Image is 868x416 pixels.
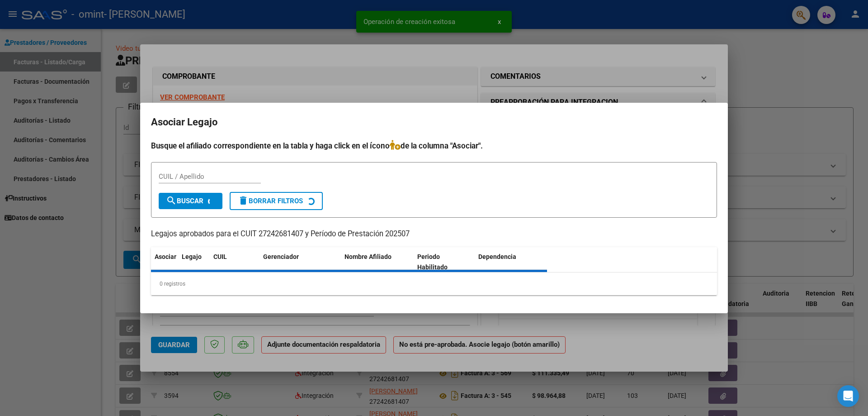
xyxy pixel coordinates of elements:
datatable-header-cell: Periodo Habilitado [414,247,475,277]
mat-icon: delete [238,195,249,206]
span: Dependencia [478,253,516,260]
span: Periodo Habilitado [417,253,448,271]
div: 0 registros [151,273,717,295]
button: Borrar Filtros [230,192,323,210]
datatable-header-cell: Nombre Afiliado [341,247,414,277]
span: Nombre Afiliado [344,253,392,260]
mat-icon: search [166,195,177,206]
h4: Busque el afiliado correspondiente en la tabla y haga click en el ícono de la columna "Asociar". [151,140,717,152]
datatable-header-cell: Dependencia [475,247,547,277]
span: CUIL [213,253,227,260]
div: Open Intercom Messenger [837,385,859,407]
datatable-header-cell: CUIL [210,247,259,277]
datatable-header-cell: Legajo [178,247,210,277]
span: Borrar Filtros [238,197,303,205]
span: Legajo [182,253,202,260]
span: Gerenciador [263,253,299,260]
datatable-header-cell: Asociar [151,247,178,277]
span: Buscar [166,197,203,205]
datatable-header-cell: Gerenciador [259,247,341,277]
h2: Asociar Legajo [151,114,717,131]
span: Asociar [155,253,176,260]
p: Legajos aprobados para el CUIT 27242681407 y Período de Prestación 202507 [151,229,717,240]
button: Buscar [159,193,222,209]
